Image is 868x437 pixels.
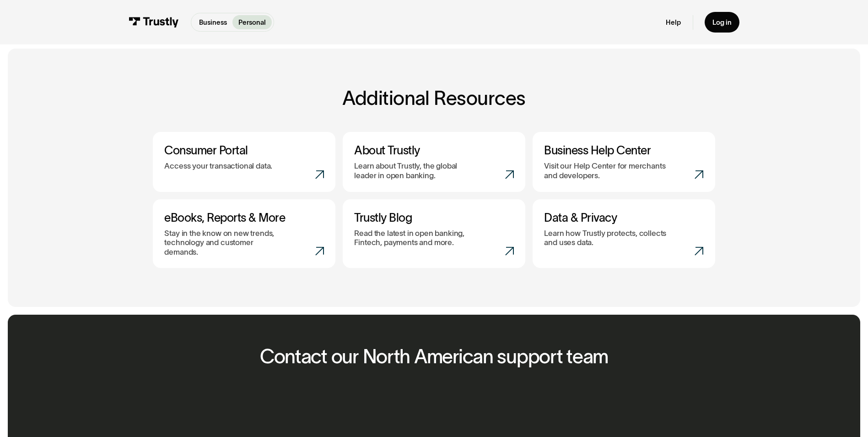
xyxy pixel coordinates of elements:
a: eBooks, Reports & MoreStay in the know on new trends, technology and customer demands. [153,199,335,268]
a: Log in [705,12,739,33]
h2: Additional Resources [153,87,715,109]
h3: Data & Privacy [544,211,703,225]
a: Data & PrivacyLearn how Trustly protects, collects and uses data. [533,199,715,268]
a: Trustly BlogRead the latest in open banking, Fintech, payments and more. [343,199,525,268]
p: Learn how Trustly protects, collects and uses data. [544,229,668,247]
a: Consumer PortalAccess your transactional data. [153,132,335,192]
p: Business [199,17,227,27]
a: Business Help CenterVisit our Help Center for merchants and developers. [533,132,715,192]
p: Access your transactional data. [164,161,272,170]
a: Help [666,18,681,27]
h3: About Trustly [354,143,513,158]
h3: Consumer Portal [164,143,323,158]
p: Read the latest in open banking, Fintech, payments and more. [354,229,478,247]
p: Learn about Trustly, the global leader in open banking. [354,161,478,180]
h2: Contact our North American support team [260,346,608,367]
a: Business [193,15,232,29]
a: Personal [232,15,271,29]
img: Trustly Logo [129,17,179,27]
h3: Business Help Center [544,143,703,158]
p: Personal [238,17,266,27]
p: Stay in the know on new trends, technology and customer demands. [164,229,288,257]
h3: Trustly Blog [354,211,513,225]
p: Visit our Help Center for merchants and developers. [544,161,668,180]
a: About TrustlyLearn about Trustly, the global leader in open banking. [343,132,525,192]
div: Log in [712,18,732,27]
h3: eBooks, Reports & More [164,211,323,225]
